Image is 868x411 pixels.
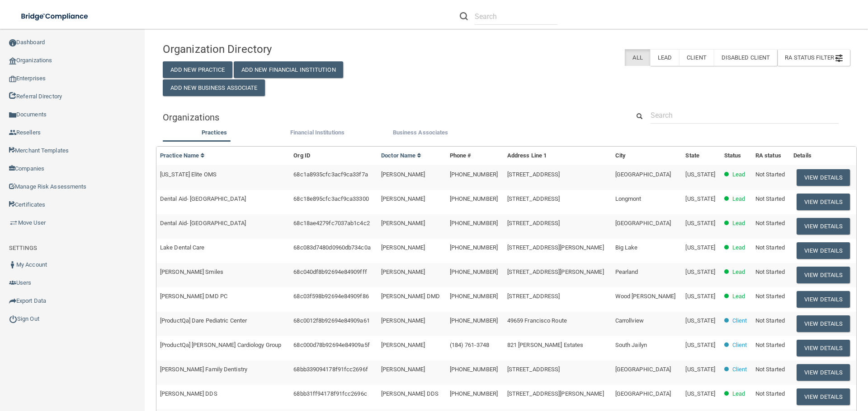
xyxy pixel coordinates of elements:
span: [US_STATE] [685,366,715,373]
p: Client [732,315,747,326]
span: Business Associates [393,129,448,136]
th: Address Line 1 [504,147,612,165]
span: [PHONE_NUMBER] [450,195,498,202]
span: 821 [PERSON_NAME] Estates [507,342,584,348]
label: Financial Institutions [270,127,364,138]
p: Client [732,364,747,375]
span: [PHONE_NUMBER] [450,244,498,251]
span: [PERSON_NAME] DMD [381,293,440,300]
span: [PHONE_NUMBER] [450,317,498,324]
span: [US_STATE] [685,171,715,178]
span: [PHONE_NUMBER] [450,268,498,275]
img: ic_power_dark.7ecde6b1.png [9,315,17,323]
span: 68c000d78b92694e84909a5f [293,342,369,348]
span: 68c0012f8b92694e84909a61 [293,317,369,324]
span: [STREET_ADDRESS] [507,171,560,178]
span: [PERSON_NAME] [381,244,425,251]
span: Not Started [755,317,785,324]
span: [PERSON_NAME] DMD PC [160,293,227,300]
span: [PHONE_NUMBER] [450,366,498,373]
button: View Details [797,242,850,259]
button: View Details [797,218,850,235]
span: [PERSON_NAME] Family Dentistry [160,366,247,373]
span: Financial Institutions [290,129,344,136]
span: [PHONE_NUMBER] [450,171,498,178]
span: Not Started [755,195,785,202]
span: Not Started [755,220,785,226]
span: Not Started [755,366,785,373]
span: Not Started [755,268,785,275]
span: [PHONE_NUMBER] [450,390,498,397]
label: Lead [650,49,679,66]
a: Doctor Name [381,152,422,159]
button: View Details [797,194,850,210]
img: icon-documents.8dae5593.png [9,111,16,119]
span: 68c083d7480d0960db734c0a [293,244,370,251]
span: South Jailyn [615,342,647,348]
input: Search [475,8,557,25]
img: icon-users.e205127d.png [9,279,16,286]
button: View Details [797,267,850,283]
span: [STREET_ADDRESS] [507,220,560,226]
input: Search [651,107,839,124]
h5: Organizations [163,112,616,122]
label: Client [679,49,714,66]
span: [US_STATE] [685,293,715,300]
span: [ProductQa] [PERSON_NAME] Cardiology Group [160,342,281,348]
span: [GEOGRAPHIC_DATA] [615,366,671,373]
label: Practices [167,127,261,138]
h4: Organization Directory [163,43,383,55]
button: View Details [797,291,850,308]
button: Add New Business Associate [163,79,265,96]
span: [US_STATE] [685,342,715,348]
img: enterprise.0d942306.png [9,76,16,82]
button: View Details [797,364,850,381]
li: Practices [163,127,266,140]
span: [US_STATE] [685,268,715,275]
span: Not Started [755,293,785,300]
span: [PERSON_NAME] DDS [381,390,439,397]
span: [GEOGRAPHIC_DATA] [615,220,671,226]
span: [STREET_ADDRESS][PERSON_NAME] [507,390,604,397]
span: [ProductQa] Dare Pediatric Center [160,317,247,324]
span: 68c18e895cfc3acf9ca33300 [293,195,368,202]
button: View Details [797,315,850,332]
span: 68bb31ff94178f91fcc2696c [293,390,367,397]
span: Not Started [755,342,785,348]
img: ic-search.3b580494.png [460,12,468,20]
img: ic_dashboard_dark.d01f4a41.png [9,39,16,46]
img: bridge_compliance_login_screen.278c3ca4.svg [14,7,97,26]
span: [STREET_ADDRESS] [507,195,560,202]
button: Add New Practice [163,61,232,78]
span: 68c040df8b92694e84909fff [293,268,367,275]
span: Dental Aid- [GEOGRAPHIC_DATA] [160,220,246,226]
span: [US_STATE] [685,195,715,202]
span: Not Started [755,390,785,397]
label: All [625,49,650,66]
button: View Details [797,340,850,356]
th: Phone # [446,147,504,165]
span: [PERSON_NAME] [381,317,425,324]
span: Lake Dental Care [160,244,205,251]
span: [US_STATE] [685,390,715,397]
span: [STREET_ADDRESS][PERSON_NAME] [507,244,604,251]
span: Practices [202,129,227,136]
p: Lead [732,194,745,204]
label: Disabled Client [714,49,778,66]
span: 68bb339094178f91fcc2696f [293,366,368,373]
label: Business Associates [373,127,467,138]
span: [GEOGRAPHIC_DATA] [615,171,671,178]
span: [PERSON_NAME] [381,268,425,275]
span: 68c1a8935cfc3acf9ca33f7a [293,171,368,178]
th: Org ID [290,147,377,165]
span: Wood [PERSON_NAME] [615,293,676,300]
span: [STREET_ADDRESS][PERSON_NAME] [507,268,604,275]
span: [STREET_ADDRESS] [507,293,560,300]
span: [PERSON_NAME] [381,342,425,348]
span: Not Started [755,171,785,178]
span: [US_STATE] [685,244,715,251]
span: [PERSON_NAME] DDS [160,390,217,397]
li: Financial Institutions [266,127,369,140]
span: Carrollview [615,317,644,324]
p: Lead [732,218,745,229]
